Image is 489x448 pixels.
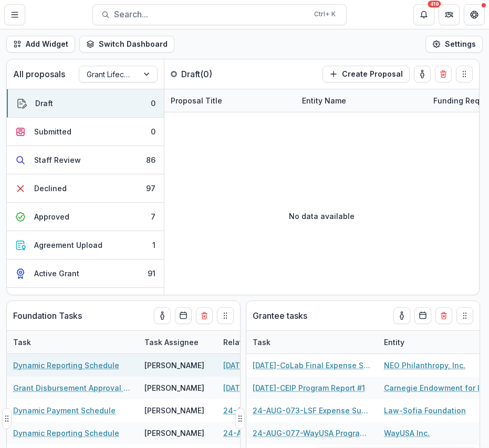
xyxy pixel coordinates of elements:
p: Grantee tasks [253,309,307,322]
a: 24-AUG-073-LSF Expense Summary #3 [253,405,371,416]
div: 91 [148,268,155,279]
div: Task [246,331,378,353]
p: No data available [289,211,355,222]
div: 1 [152,239,155,251]
div: Task Assignee [138,331,217,353]
div: Entity Name [296,89,427,112]
button: Search... [92,4,347,25]
div: [PERSON_NAME] [144,405,204,416]
button: Active Grant91 [7,259,164,288]
button: Delete card [196,307,213,324]
button: Declined97 [7,174,164,203]
span: Search... [114,9,308,19]
button: Drag [217,307,234,324]
button: toggle-assigned-to-me [154,307,171,324]
div: Task [7,331,138,353]
button: Settings [425,36,483,53]
div: [PERSON_NAME] [144,428,204,439]
div: [PERSON_NAME] [144,360,204,371]
a: [DATE]-CEIP Program Report #1 [253,382,365,393]
div: 419 [428,1,441,8]
p: All proposals [13,68,65,80]
a: [DATE]-CoLab Final Expense Summary [253,360,371,371]
button: Agreement Upload1 [7,231,164,259]
button: Delete card [435,66,452,82]
button: Add Widget [6,36,75,53]
p: Foundation Tasks [13,309,82,322]
div: Proposal Title [164,89,296,112]
a: 24-AUG-053-BRN | Graduate Research Cooperation Project 2.0 [223,405,342,416]
div: Agreement Upload [34,239,102,251]
button: Drag [456,307,473,324]
a: Law-Sofia Foundation [384,405,466,416]
div: Entity [378,337,411,348]
div: Active Grant [34,268,79,279]
button: Submitted0 [7,118,164,146]
a: 24-AUG-053-BRN | Graduate Research Cooperation Project 2.0 [223,428,342,439]
button: Drag [456,66,473,82]
button: Create Proposal [322,66,410,82]
div: Task [246,337,277,348]
div: Staff Review [34,154,81,165]
button: Switch Dashboard [79,36,174,53]
div: Task [7,337,37,348]
button: toggle-assigned-to-me [393,307,410,324]
div: Related Proposal [217,331,348,353]
button: Drag [235,408,245,429]
div: 0 [151,126,155,137]
a: Dynamic Payment Schedule [13,405,116,416]
button: toggle-assigned-to-me [414,66,431,82]
button: Draft0 [7,89,164,118]
a: WayUSA Inc. [384,428,430,439]
div: 0 [151,98,155,109]
div: 97 [146,183,155,194]
a: 24-AUG-077-WayUSA Program Report #2 [253,428,371,439]
a: Dynamic Reporting Schedule [13,360,119,371]
div: Ctrl + K [312,8,338,20]
div: Related Proposal [217,337,293,348]
div: Draft [35,98,53,109]
button: Approved7 [7,203,164,231]
a: NEO Philanthropy, Inc. [384,360,465,371]
button: Calendar [414,307,431,324]
button: Notifications [413,4,434,25]
button: Staff Review86 [7,146,164,174]
a: [DATE]-PM | Papers’ Funnel: From the Emigrant Community Media to the Commercial Client Stream [223,382,342,393]
div: Entity Name [296,95,352,106]
p: Draft ( 0 ) [181,68,260,80]
a: Grant Disbursement Approval Form [13,382,132,393]
a: [DATE]-PM | Papers’ Funnel: From the Emigrant Community Media to the Commercial Client Stream [223,360,342,371]
div: 86 [146,154,155,165]
div: Declined [34,183,67,194]
div: Approved [34,211,69,222]
a: Dynamic Reporting Schedule [13,428,119,439]
div: 7 [151,211,155,222]
button: Toggle Menu [4,4,25,25]
button: Partners [439,4,460,25]
div: Proposal Title [164,95,228,106]
button: Get Help [464,4,485,25]
button: Delete card [435,307,452,324]
button: Calendar [175,307,192,324]
div: Submitted [34,126,71,137]
div: [PERSON_NAME] [144,382,204,393]
div: Task Assignee [138,337,205,348]
button: Drag [2,408,12,429]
